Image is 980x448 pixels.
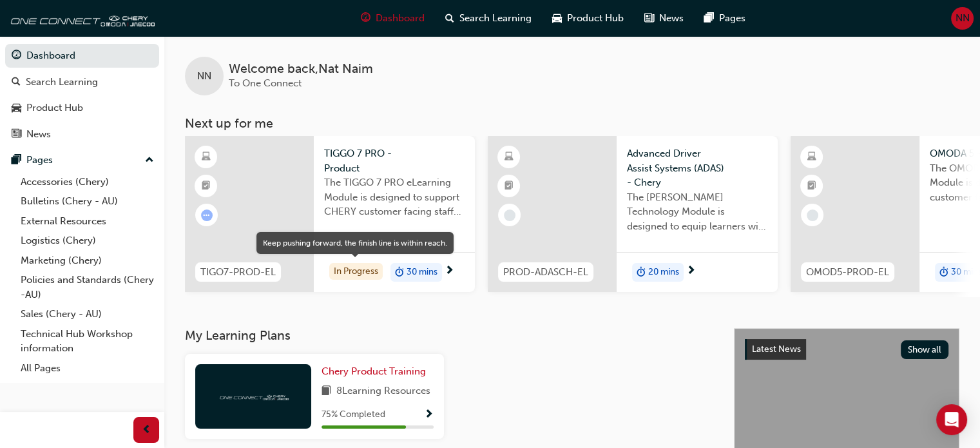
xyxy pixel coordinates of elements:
div: Keep pushing forward, the finish line is within reach. [263,237,447,249]
span: News [659,11,684,26]
span: next-icon [445,266,454,277]
a: Accessories (Chery) [15,172,159,192]
span: news-icon [644,10,654,26]
span: booktick-icon [807,178,816,195]
span: TIGGO 7 PRO - Product [324,146,465,175]
a: Dashboard [5,44,159,68]
div: Open Intercom Messenger [936,404,967,435]
button: Show Progress [424,407,434,423]
div: Pages [26,153,53,168]
span: Latest News [752,344,801,355]
img: oneconnect [218,390,289,402]
span: To One Connect [229,77,302,89]
button: Pages [5,148,159,172]
span: car-icon [552,10,562,26]
span: NN [956,11,970,26]
a: PROD-ADASCH-ELAdvanced Driver Assist Systems (ADAS) - CheryThe [PERSON_NAME] Technology Module is... [488,136,778,292]
a: Marketing (Chery) [15,251,159,271]
span: pages-icon [704,10,714,26]
div: In Progress [329,263,383,280]
span: Welcome back , Nat Naim [229,62,373,77]
span: learningRecordVerb_NONE-icon [504,209,515,221]
button: DashboardSearch LearningProduct HubNews [5,41,159,148]
span: Product Hub [567,11,624,26]
span: guage-icon [12,50,21,62]
span: The [PERSON_NAME] Technology Module is designed to equip learners with essential knowledge about ... [627,190,767,234]
span: search-icon [445,10,454,26]
button: NN [951,7,974,30]
a: External Resources [15,211,159,231]
span: OMOD5-PROD-EL [806,265,889,280]
a: TIGO7-PROD-ELTIGGO 7 PRO - ProductThe TIGGO 7 PRO eLearning Module is designed to support CHERY c... [185,136,475,292]
h3: Next up for me [164,116,980,131]
span: Chery Product Training [322,365,426,377]
h3: My Learning Plans [185,328,713,343]
span: Dashboard [376,11,425,26]
a: Chery Product Training [322,364,431,379]
a: search-iconSearch Learning [435,5,542,32]
span: Search Learning [459,11,532,26]
span: booktick-icon [504,178,514,195]
a: car-iconProduct Hub [542,5,634,32]
span: up-icon [145,152,154,169]
span: guage-icon [361,10,370,26]
span: duration-icon [939,264,948,281]
a: pages-iconPages [694,5,756,32]
a: Product Hub [5,96,159,120]
span: next-icon [686,266,696,277]
span: search-icon [12,77,21,88]
span: duration-icon [637,264,646,281]
a: News [5,122,159,146]
span: learningRecordVerb_NONE-icon [807,209,818,221]
span: 8 Learning Resources [336,384,430,400]
span: book-icon [322,384,331,400]
span: 75 % Completed [322,407,385,422]
a: All Pages [15,358,159,378]
a: Search Learning [5,70,159,94]
a: Latest NewsShow all [745,339,948,360]
span: PROD-ADASCH-EL [503,265,588,280]
span: learningRecordVerb_ATTEMPT-icon [201,209,213,221]
span: TIGO7-PROD-EL [200,265,276,280]
img: oneconnect [6,5,155,31]
span: booktick-icon [202,178,211,195]
span: NN [197,69,211,84]
span: learningResourceType_ELEARNING-icon [504,149,514,166]
a: Bulletins (Chery - AU) [15,191,159,211]
span: prev-icon [142,422,151,438]
span: learningResourceType_ELEARNING-icon [807,149,816,166]
a: news-iconNews [634,5,694,32]
span: learningResourceType_ELEARNING-icon [202,149,211,166]
a: Sales (Chery - AU) [15,304,159,324]
a: Policies and Standards (Chery -AU) [15,270,159,304]
span: car-icon [12,102,21,114]
div: News [26,127,51,142]
div: Search Learning [26,75,98,90]
div: Product Hub [26,101,83,115]
span: Show Progress [424,409,434,421]
span: 30 mins [407,265,437,280]
a: Logistics (Chery) [15,231,159,251]
span: pages-icon [12,155,21,166]
span: duration-icon [395,264,404,281]
span: Advanced Driver Assist Systems (ADAS) - Chery [627,146,767,190]
span: 20 mins [648,265,679,280]
span: news-icon [12,129,21,141]
button: Show all [901,340,949,359]
span: The TIGGO 7 PRO eLearning Module is designed to support CHERY customer facing staff with the prod... [324,175,465,219]
span: Pages [719,11,745,26]
a: Technical Hub Workshop information [15,324,159,358]
a: guage-iconDashboard [351,5,435,32]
